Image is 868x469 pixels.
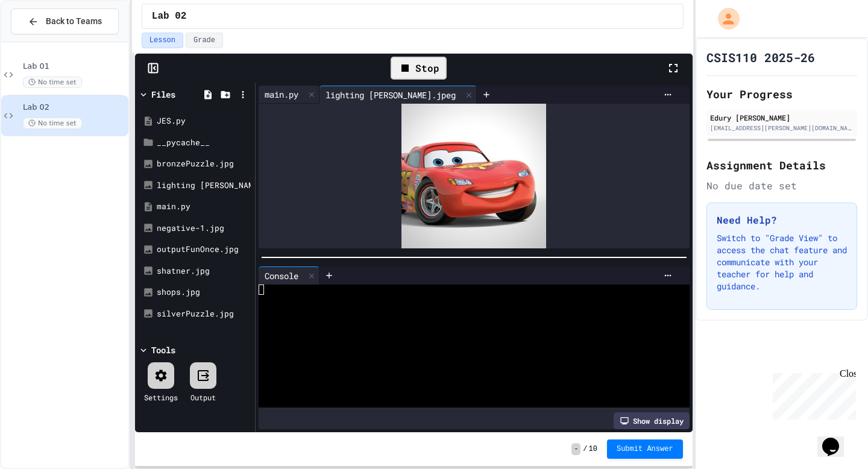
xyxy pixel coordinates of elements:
[706,49,815,66] h1: CSIS110 2025-26
[157,115,251,127] div: JES.py
[706,157,857,174] h2: Assignment Details
[768,368,856,420] iframe: chat widget
[157,201,251,213] div: main.py
[589,444,597,454] span: 10
[190,392,216,403] div: Output
[151,88,175,101] div: Files
[23,77,82,88] span: No time set
[142,33,183,48] button: Lesson
[710,112,854,123] div: Edury [PERSON_NAME]
[706,178,857,193] div: No due date set
[259,269,304,282] div: Console
[5,5,83,77] div: Chat with us now!Close
[571,443,580,455] span: -
[319,86,477,104] div: lighting [PERSON_NAME].jpeg
[157,158,251,170] div: bronzePuzzle.jpg
[617,444,673,454] span: Submit Answer
[23,118,82,129] span: No time set
[583,444,587,454] span: /
[705,5,743,33] div: My Account
[157,308,251,320] div: silverPuzzle.jpg
[144,392,178,403] div: Settings
[401,104,546,248] img: 2Q==
[46,15,102,28] span: Back to Teams
[157,265,251,277] div: shatner.jpg
[710,124,854,133] div: [EMAIL_ADDRESS][PERSON_NAME][DOMAIN_NAME]
[157,244,251,256] div: outputFunOnce.jpg
[259,86,319,104] div: main.py
[717,232,847,292] p: Switch to "Grade View" to access the chat feature and communicate with your teacher for help and ...
[319,89,462,101] div: lighting [PERSON_NAME].jpeg
[157,286,251,298] div: shops.jpg
[259,266,319,285] div: Console
[157,180,251,192] div: lighting [PERSON_NAME].jpeg
[391,57,447,80] div: Stop
[23,102,126,113] span: Lab 02
[157,137,251,149] div: __pycache__
[717,213,847,227] h3: Need Help?
[11,8,119,34] button: Back to Teams
[817,421,856,457] iframe: chat widget
[186,33,223,48] button: Grade
[157,222,251,234] div: negative-1.jpg
[152,9,187,24] span: Lab 02
[259,88,304,101] div: main.py
[607,439,683,459] button: Submit Answer
[614,412,690,429] div: Show display
[23,61,126,72] span: Lab 01
[706,86,857,102] h2: Your Progress
[151,344,175,356] div: Tools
